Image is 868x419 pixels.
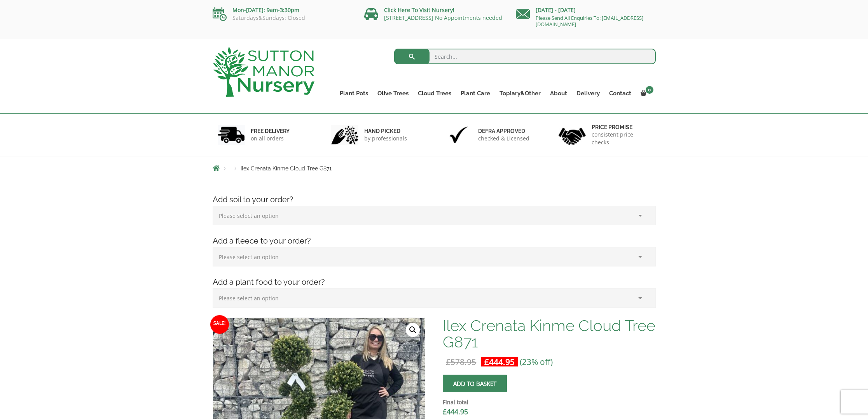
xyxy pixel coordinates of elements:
[207,194,662,206] h4: Add soil to your order?
[536,14,643,28] a: Please Send All Enquiries To: [EMAIL_ADDRESS][DOMAIN_NAME]
[406,323,420,337] a: View full-screen image gallery
[241,165,332,172] span: Ilex Crenata Kinme Cloud Tree G871
[559,123,586,147] img: 4.jpg
[443,407,447,416] span: £
[443,375,507,392] button: Add to basket
[213,15,353,21] p: Saturdays&Sundays: Closed
[604,88,636,99] a: Contact
[207,235,662,247] h4: Add a fleece to your order?
[446,356,451,367] span: £
[213,5,353,15] p: Mon-[DATE]: 9am-3:30pm
[394,49,656,64] input: Search...
[218,125,245,145] img: 1.jpg
[445,125,472,145] img: 3.jpg
[207,276,662,288] h4: Add a plant food to your order?
[384,14,502,21] a: [STREET_ADDRESS] No Appointments needed
[443,407,468,416] bdi: 444.95
[443,398,655,407] dt: Final total
[495,88,545,99] a: Topiary&Other
[484,356,515,367] bdi: 444.95
[516,5,656,15] p: [DATE] - [DATE]
[373,88,413,99] a: Olive Trees
[384,6,454,14] a: Click Here To Visit Nursery!
[592,131,651,146] p: consistent price checks
[443,317,655,350] h1: Ilex Crenata Kinme Cloud Tree G871
[213,47,314,97] img: logo
[413,88,456,99] a: Cloud Trees
[251,135,290,142] p: on all orders
[636,88,656,99] a: 0
[331,125,358,145] img: 2.jpg
[364,135,407,142] p: by professionals
[210,315,229,334] span: Sale!
[213,165,656,171] nav: Breadcrumbs
[572,88,604,99] a: Delivery
[478,135,529,142] p: checked & Licensed
[446,356,476,367] bdi: 578.95
[364,128,407,135] h6: hand picked
[478,128,529,135] h6: Defra approved
[545,88,572,99] a: About
[484,356,489,367] span: £
[251,128,290,135] h6: FREE DELIVERY
[592,124,651,131] h6: Price promise
[456,88,495,99] a: Plant Care
[520,356,553,367] span: (23% off)
[646,86,653,94] span: 0
[335,88,373,99] a: Plant Pots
